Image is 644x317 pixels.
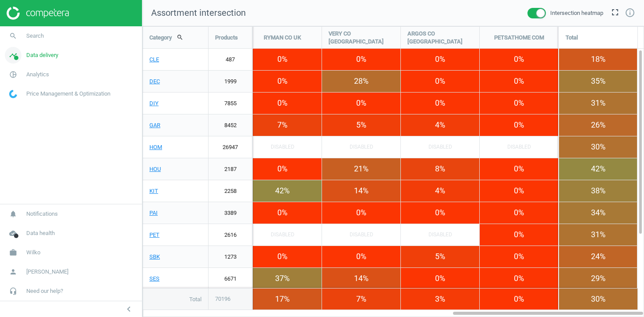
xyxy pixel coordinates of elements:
[559,49,637,70] div: 18%
[143,114,208,136] a: GAR
[625,7,635,19] a: info_outline
[559,114,637,136] div: 26%
[124,304,134,314] i: chevron_left
[322,114,400,136] div: 5%
[271,224,294,246] span: Disabled
[559,71,637,92] div: 35%
[5,244,21,261] i: work
[243,71,322,92] div: 0%
[350,136,373,158] span: Disabled
[26,249,40,256] span: Wilko
[209,93,252,114] a: 7855
[26,229,55,237] span: Data health
[625,7,635,18] i: info_outline
[428,136,452,158] span: Disabled
[143,224,208,246] a: PET
[401,158,479,180] div: 8%
[118,303,140,315] button: chevron_left
[480,202,558,224] div: 0%
[322,268,400,289] div: 14%
[143,49,208,71] a: CLE
[243,93,322,114] div: 0%
[209,71,252,93] a: 1999
[401,202,479,224] div: 0%
[401,180,479,202] div: 4%
[480,114,558,136] div: 0%
[322,158,400,180] div: 21%
[480,289,558,310] div: 0 %
[401,114,479,136] div: 4%
[559,158,637,180] div: 42%
[151,7,246,18] span: Assortment intersection
[610,7,620,18] i: fullscreen
[559,27,637,49] div: Total
[243,289,322,310] div: 17 %
[322,202,400,224] div: 0%
[5,283,21,299] i: headset_mic
[26,287,63,295] span: Need our help?
[26,32,44,40] span: Search
[243,246,322,267] div: 0%
[401,268,479,289] div: 0%
[143,246,208,268] a: SBK
[243,202,322,224] div: 0%
[322,27,400,49] div: VERY CO [GEOGRAPHIC_DATA]
[209,114,252,136] a: 8452
[26,71,49,78] span: Analytics
[550,9,603,17] span: Intersection heatmap
[480,224,558,246] div: 0%
[401,93,479,114] div: 0%
[143,202,208,224] a: PAI
[5,66,21,83] i: pie_chart_outlined
[480,268,558,289] div: 0%
[5,206,21,222] i: notifications
[480,71,558,92] div: 0%
[322,246,400,267] div: 0%
[143,180,208,202] a: KIT
[143,136,208,158] a: HOM
[172,30,188,45] button: search
[243,49,322,70] div: 0%
[209,202,252,224] a: 3389
[480,27,558,49] div: PETSATHOME COM
[559,93,637,114] div: 31%
[209,224,252,246] a: 2616
[350,224,373,246] span: Disabled
[209,27,252,49] div: Products
[559,202,637,224] div: 34%
[5,264,21,280] i: person
[143,289,208,310] div: Total
[401,49,479,70] div: 0%
[559,136,637,158] div: 30%
[209,180,252,202] a: 2258
[322,93,400,114] div: 0%
[143,268,208,290] a: SES
[271,136,294,158] span: Disabled
[322,49,400,70] div: 0%
[428,224,452,246] span: Disabled
[26,51,58,59] span: Data delivery
[401,246,479,267] div: 5%
[559,224,637,246] div: 31%
[507,136,531,158] span: Disabled
[243,158,322,180] div: 0%
[209,136,252,158] a: 26947
[9,90,17,98] img: wGWNvw8QSZomAAAAABJRU5ErkJggg==
[143,93,208,114] a: DIY
[322,71,400,92] div: 28%
[7,7,69,20] img: ajHJNr6hYgQAAAAASUVORK5CYII=
[322,289,400,310] div: 7 %
[401,27,479,49] div: ARGOS CO [GEOGRAPHIC_DATA]
[209,246,252,268] a: 1273
[243,180,322,202] div: 42%
[322,180,400,202] div: 14%
[559,246,637,267] div: 24%
[559,180,637,202] div: 38%
[5,28,21,44] i: search
[480,49,558,70] div: 0%
[480,180,558,202] div: 0%
[243,114,322,136] div: 7%
[480,246,558,267] div: 0%
[143,27,208,48] div: Category
[26,90,110,98] span: Price Management & Optimization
